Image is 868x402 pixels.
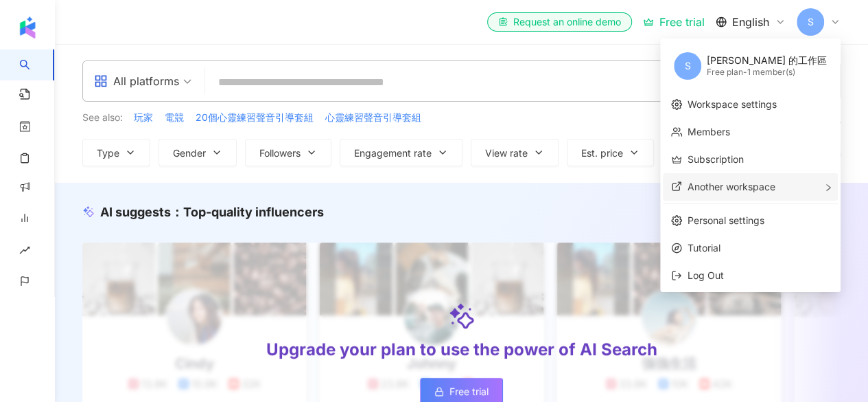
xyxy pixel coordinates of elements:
[173,148,206,159] span: Gender
[82,111,123,124] span: See also:
[688,181,775,192] span: Another workspace
[245,139,331,166] button: Followers
[195,110,314,125] button: 20個心靈練習聲音引導套組
[824,183,832,192] span: right
[567,139,654,166] button: Est. price
[688,214,764,226] a: Personal settings
[100,203,324,221] div: AI suggests ：
[688,269,724,281] span: Log Out
[581,148,623,159] span: Est. price
[183,205,324,219] span: Top-quality influencers
[259,148,301,159] span: Followers
[340,139,462,166] button: Engagement rate
[82,139,150,166] button: Type
[498,15,621,29] div: Request an online demo
[471,139,559,166] button: View rate
[94,70,179,92] div: All platforms
[688,241,830,256] span: Tutorial
[19,236,30,267] span: rise
[688,126,730,137] a: Members
[19,49,69,82] a: search
[643,15,705,29] a: Free trial
[159,139,237,166] button: Gender
[325,110,422,125] button: 心靈練習聲音引導套組
[449,386,489,397] span: Free trial
[134,111,153,124] span: 玩家
[196,111,314,124] span: 20個心靈練習聲音引導套組
[487,12,632,32] a: Request an online demo
[485,148,528,159] span: View rate
[707,54,827,67] div: [PERSON_NAME] 的工作區
[685,58,691,74] span: S
[732,14,769,30] span: English
[164,110,185,125] button: 電競
[165,111,184,124] span: 電競
[707,67,827,78] div: Free plan - 1 member(s)
[266,338,657,361] div: Upgrade your plan to use the power of AI Search
[688,98,777,110] a: Workspace settings
[97,148,119,159] span: Type
[808,14,814,30] span: S
[16,16,38,38] img: logo icon
[688,153,744,165] a: Subscription
[325,111,421,124] span: 心靈練習聲音引導套組
[94,74,108,88] span: appstore
[133,110,154,125] button: 玩家
[354,148,432,159] span: Engagement rate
